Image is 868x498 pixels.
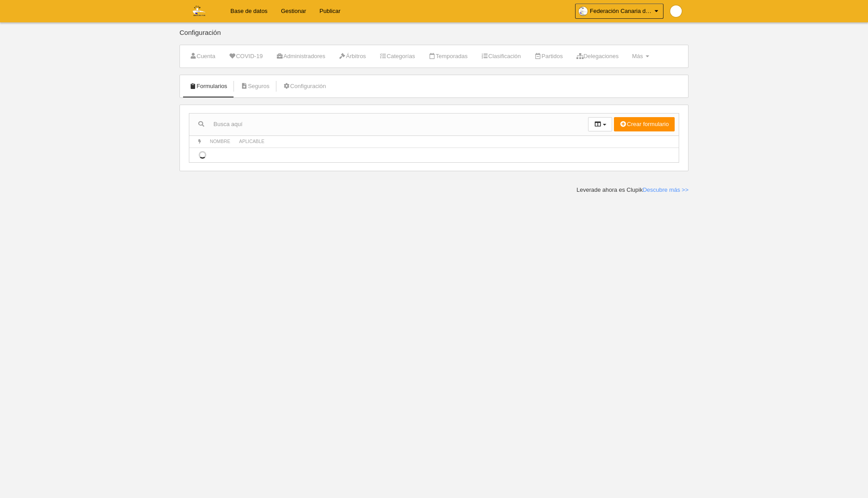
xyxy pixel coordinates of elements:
[184,50,220,63] a: Cuenta
[179,29,689,45] div: Configuración
[571,50,623,63] a: Delegaciones
[590,7,652,16] span: Federación Canaria de Voleibol
[210,139,230,144] span: Nombre
[614,117,675,131] button: Crear formulario
[670,5,682,17] img: Pap9wwVNPjNR.30x30.jpg
[476,50,526,63] a: Clasificación
[278,80,331,93] a: Configuración
[189,118,588,131] input: Busca aquí
[239,139,265,144] span: Aplicable
[575,4,664,19] a: Federación Canaria de Voleibol
[375,50,420,63] a: Categorías
[576,186,689,194] div: Leverade ahora es Clupik
[643,186,689,193] a: Descubre más >>
[180,5,217,16] img: Federación Canaria de Voleibol
[334,50,371,63] a: Árbitros
[224,50,267,63] a: COVID-19
[184,80,232,93] a: Formularios
[423,50,472,63] a: Temporadas
[271,50,330,63] a: Administradores
[579,7,588,16] img: OaKdMG7jwavG.30x30.jpg
[530,50,568,63] a: Partidos
[236,80,275,93] a: Seguros
[627,50,654,63] a: Más
[632,53,643,59] span: Más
